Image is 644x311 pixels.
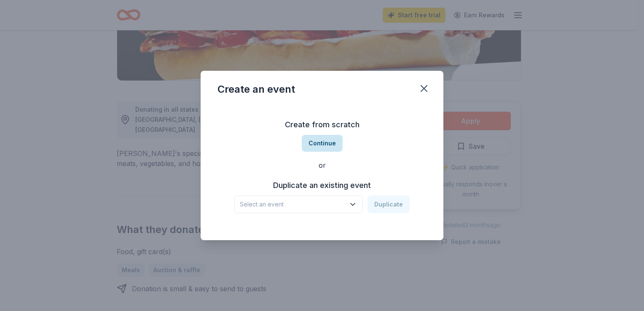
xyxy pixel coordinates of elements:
button: Continue [302,135,343,152]
span: Select an event [240,199,345,209]
h3: Create from scratch [217,118,427,131]
button: Select an event [234,196,362,213]
h3: Duplicate an existing event [234,179,410,192]
div: or [217,160,427,170]
div: Create an event [217,83,295,96]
